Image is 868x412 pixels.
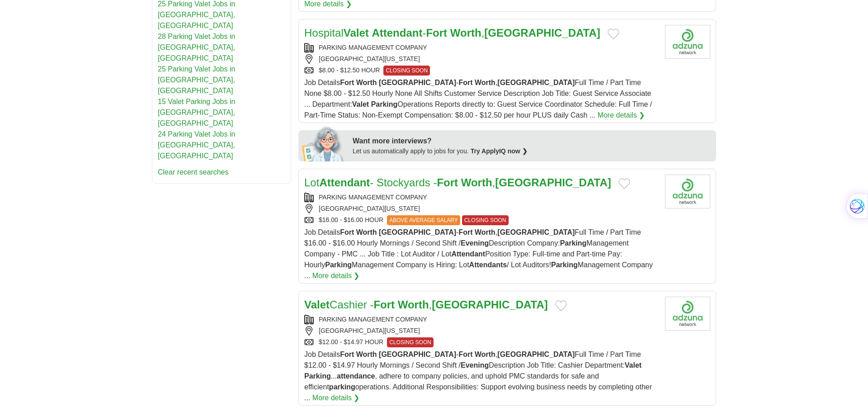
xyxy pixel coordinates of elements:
[471,147,528,155] a: Try ApplyIQ now ❯
[304,79,652,119] span: Job Details - , Full Time / Part Time None $8.00 - $12.50 Hourly None All Shifts Customer Service...
[304,298,330,311] strong: Valet
[304,54,658,64] div: [GEOGRAPHIC_DATA][US_STATE]
[337,372,375,380] strong: attendance
[373,298,395,311] strong: Fort
[304,176,611,189] a: LotAttendant- Stockyards -Fort Worth,[GEOGRAPHIC_DATA]
[356,228,377,236] strong: Worth
[462,215,509,225] span: CLOSING SOON
[304,215,658,225] div: $16.00 - $16.00 HOUR
[379,79,456,86] strong: [GEOGRAPHIC_DATA]
[304,337,658,347] div: $12.00 - $14.97 HOUR
[312,393,360,403] a: More details ❯
[608,28,619,39] button: Add to favorite jobs
[495,176,611,189] strong: [GEOGRAPHIC_DATA]
[312,270,360,281] a: More details ❯
[379,228,456,236] strong: [GEOGRAPHIC_DATA]
[432,298,547,311] strong: [GEOGRAPHIC_DATA]
[329,383,355,391] strong: parking
[304,228,653,279] span: Job Details - , Full Time / Part Time $16.00 - $16.00 Hourly Mornings / Second Shift / Descriptio...
[387,337,434,347] span: CLOSING SOON
[379,350,456,358] strong: [GEOGRAPHIC_DATA]
[497,350,575,358] strong: [GEOGRAPHIC_DATA]
[398,298,429,311] strong: Worth
[304,315,658,324] div: PARKING MANAGEMENT COMPANY
[158,33,235,62] a: 28 Parking Valet Jobs in [GEOGRAPHIC_DATA], [GEOGRAPHIC_DATA]
[304,27,600,39] a: HospitalValet Attendant-Fort Worth,[GEOGRAPHIC_DATA]
[325,261,352,269] strong: Parking
[304,193,658,202] div: PARKING MANAGEMENT COMPANY
[665,175,710,208] img: Company logo
[458,350,472,358] strong: Fort
[353,136,711,147] div: Want more interviews?
[469,261,507,269] strong: Attendants
[304,66,658,76] div: $8.00 - $12.50 HOUR
[450,27,481,39] strong: Worth
[340,350,354,358] strong: Fort
[665,297,710,331] img: Company logo
[340,79,354,86] strong: Fort
[353,147,711,156] div: Let us automatically apply to jobs for you.
[371,100,398,108] strong: Parking
[497,79,575,86] strong: [GEOGRAPHIC_DATA]
[356,350,377,358] strong: Worth
[598,110,645,121] a: More details ❯
[555,300,567,311] button: Add to favorite jobs
[319,176,370,189] strong: Attendant
[158,98,235,127] a: 15 Valet Parking Jobs in [GEOGRAPHIC_DATA], [GEOGRAPHIC_DATA]
[458,79,472,86] strong: Fort
[625,361,642,369] strong: Valet
[304,350,652,402] span: Job Details - , Full Time / Part Time $12.00 - $14.97 Hourly Mornings / Second Shift / Descriptio...
[618,178,630,189] button: Add to favorite jobs
[383,66,430,76] span: CLOSING SOON
[304,43,658,52] div: PARKING MANAGEMENT COMPANY
[304,372,331,380] strong: Parking
[551,261,578,269] strong: Parking
[356,79,377,86] strong: Worth
[437,176,458,189] strong: Fort
[302,125,346,161] img: apply-iq-scientist.png
[461,176,492,189] strong: Worth
[475,228,495,236] strong: Worth
[158,130,235,160] a: 24 Parking Valet Jobs in [GEOGRAPHIC_DATA], [GEOGRAPHIC_DATA]
[426,27,447,39] strong: Fort
[461,239,489,247] strong: Evening
[484,27,600,39] strong: [GEOGRAPHIC_DATA]
[340,228,354,236] strong: Fort
[304,326,658,336] div: [GEOGRAPHIC_DATA][US_STATE]
[387,215,460,225] span: ABOVE AVERAGE SALARY
[158,168,229,176] a: Clear recent searches
[458,228,472,236] strong: Fort
[372,27,422,39] strong: Attendant
[497,228,575,236] strong: [GEOGRAPHIC_DATA]
[461,361,489,369] strong: Evening
[344,27,369,39] strong: Valet
[665,25,710,59] img: Company logo
[560,239,587,247] strong: Parking
[352,100,369,108] strong: Valet
[304,298,548,311] a: ValetCashier -Fort Worth,[GEOGRAPHIC_DATA]
[158,65,235,95] a: 25 Parking Valet Jobs in [GEOGRAPHIC_DATA], [GEOGRAPHIC_DATA]
[475,350,495,358] strong: Worth
[475,79,495,86] strong: Worth
[304,204,658,213] div: [GEOGRAPHIC_DATA][US_STATE]
[451,250,485,258] strong: Attendant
